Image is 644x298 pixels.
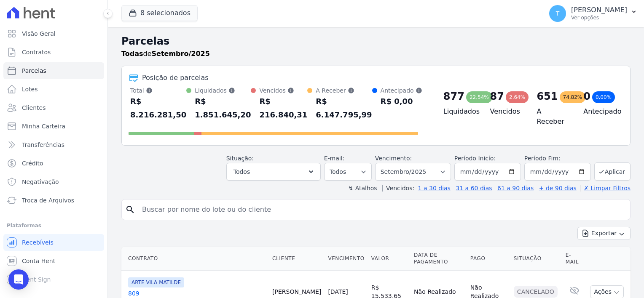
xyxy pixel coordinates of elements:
div: Plataformas [7,221,101,231]
a: Crédito [3,155,104,172]
a: Parcelas [3,62,104,79]
h4: Antecipado [583,106,617,117]
div: 877 [443,90,464,103]
h4: Liquidados [443,106,477,117]
strong: Setembro/2025 [152,50,210,58]
div: Cancelado [514,286,558,298]
span: Contratos [22,48,51,56]
div: R$ 0,00 [381,95,422,108]
div: R$ 1.851.645,20 [195,95,251,122]
a: + de 90 dias [539,185,577,192]
span: ARTE VILA MATILDE [128,277,184,287]
div: Posição de parcelas [142,73,209,83]
label: Vencidos: [382,185,414,192]
a: 61 a 90 dias [497,185,534,192]
button: Aplicar [594,162,631,181]
div: Total [130,86,186,95]
div: Antecipado [381,86,422,95]
i: search [125,205,135,215]
div: 0,00% [592,91,615,103]
div: 87 [490,90,504,103]
a: [DATE] [328,288,348,295]
h4: A Receber [537,106,570,127]
span: Crédito [22,159,43,168]
th: E-mail [562,247,587,271]
label: Vencimento: [375,155,412,162]
th: Pago [467,247,510,271]
a: Troca de Arquivos [3,192,104,209]
span: Visão Geral [22,29,56,38]
label: ↯ Atalhos [348,185,377,192]
p: Ver opções [571,14,627,21]
th: Data de Pagamento [411,247,467,271]
a: Lotes [3,81,104,98]
div: Vencidos [259,86,307,95]
span: Troca de Arquivos [22,196,74,205]
div: 74,82% [560,91,586,103]
div: Open Intercom Messenger [8,269,29,290]
div: 651 [537,90,558,103]
span: Clientes [22,104,46,112]
div: 0 [583,90,590,103]
div: R$ 8.216.281,50 [130,95,186,122]
a: 31 a 60 dias [456,185,492,192]
a: Transferências [3,136,104,153]
input: Buscar por nome do lote ou do cliente [137,201,627,218]
button: Todos [226,163,321,181]
span: T [556,11,560,16]
a: Clientes [3,99,104,116]
span: Minha Carteira [22,122,65,130]
span: Parcelas [22,67,46,75]
th: Contrato [121,247,269,271]
div: Liquidados [195,86,251,95]
span: Transferências [22,141,64,149]
p: de [121,49,210,59]
button: 8 selecionados [121,5,198,21]
th: Cliente [269,247,325,271]
span: Todos [233,167,250,177]
label: E-mail: [324,155,345,162]
th: Valor [368,247,411,271]
a: 1 a 30 dias [418,185,451,192]
h2: Parcelas [121,34,631,49]
span: Conta Hent [22,257,55,265]
th: Vencimento [325,247,368,271]
a: Minha Carteira [3,118,104,135]
label: Situação: [226,155,254,162]
h4: Vencidos [490,106,523,117]
a: Visão Geral [3,25,104,42]
div: 22,54% [466,91,492,103]
th: Situação [510,247,562,271]
div: R$ 6.147.795,99 [316,95,372,122]
div: 2,64% [506,91,529,103]
strong: Todas [121,50,143,58]
label: Período Fim: [524,154,591,163]
a: Conta Hent [3,253,104,269]
a: ✗ Limpar Filtros [580,185,631,192]
button: T [PERSON_NAME] Ver opções [542,2,644,25]
span: Negativação [22,178,59,186]
a: Recebíveis [3,234,104,251]
span: Recebíveis [22,238,54,247]
span: Lotes [22,85,38,93]
label: Período Inicío: [454,155,496,162]
button: Exportar [577,227,631,240]
div: A Receber [316,86,372,95]
div: R$ 216.840,31 [259,95,307,122]
a: Negativação [3,173,104,190]
a: Contratos [3,44,104,61]
p: [PERSON_NAME] [571,6,627,14]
